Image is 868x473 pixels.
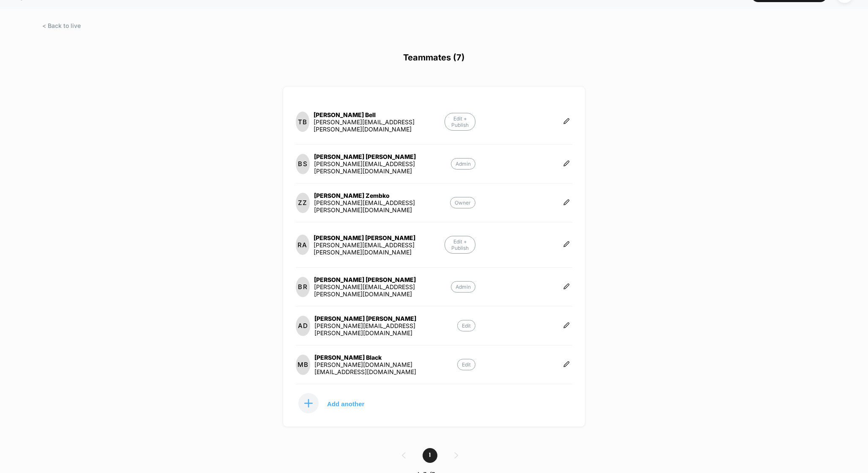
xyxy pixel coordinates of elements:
[314,192,450,199] div: [PERSON_NAME] Zembko
[298,160,307,168] p: BS
[445,113,475,131] p: Edit + Publish
[314,118,445,133] div: [PERSON_NAME][EMAIL_ADDRESS][PERSON_NAME][DOMAIN_NAME]
[314,241,445,256] div: [PERSON_NAME][EMAIL_ADDRESS][PERSON_NAME][DOMAIN_NAME]
[314,276,451,283] div: [PERSON_NAME] [PERSON_NAME]
[314,315,457,322] div: [PERSON_NAME] [PERSON_NAME]
[327,402,364,406] p: Add another
[298,322,308,330] p: AD
[298,199,307,207] p: ZZ
[314,153,451,160] div: [PERSON_NAME] [PERSON_NAME]
[314,361,457,375] div: [PERSON_NAME][DOMAIN_NAME][EMAIL_ADDRESS][DOMAIN_NAME]
[450,197,475,208] p: Owner
[314,354,457,361] div: [PERSON_NAME] Black
[314,199,450,213] div: [PERSON_NAME][EMAIL_ADDRESS][PERSON_NAME][DOMAIN_NAME]
[457,320,475,331] p: Edit
[445,236,475,254] p: Edit + Publish
[451,158,475,170] p: Admin
[423,448,437,463] span: 1
[314,322,457,336] div: [PERSON_NAME][EMAIL_ADDRESS][PERSON_NAME][DOMAIN_NAME]
[451,281,475,293] p: Admin
[298,361,308,369] p: MB
[298,283,307,291] p: BR
[314,234,445,241] div: [PERSON_NAME] [PERSON_NAME]
[457,359,475,370] p: Edit
[314,160,451,175] div: [PERSON_NAME][EMAIL_ADDRESS][PERSON_NAME][DOMAIN_NAME]
[298,118,307,126] p: TB
[298,241,307,249] p: RA
[314,283,451,298] div: [PERSON_NAME][EMAIL_ADDRESS][PERSON_NAME][DOMAIN_NAME]
[314,111,445,118] div: [PERSON_NAME] Bell
[296,393,380,414] button: Add another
